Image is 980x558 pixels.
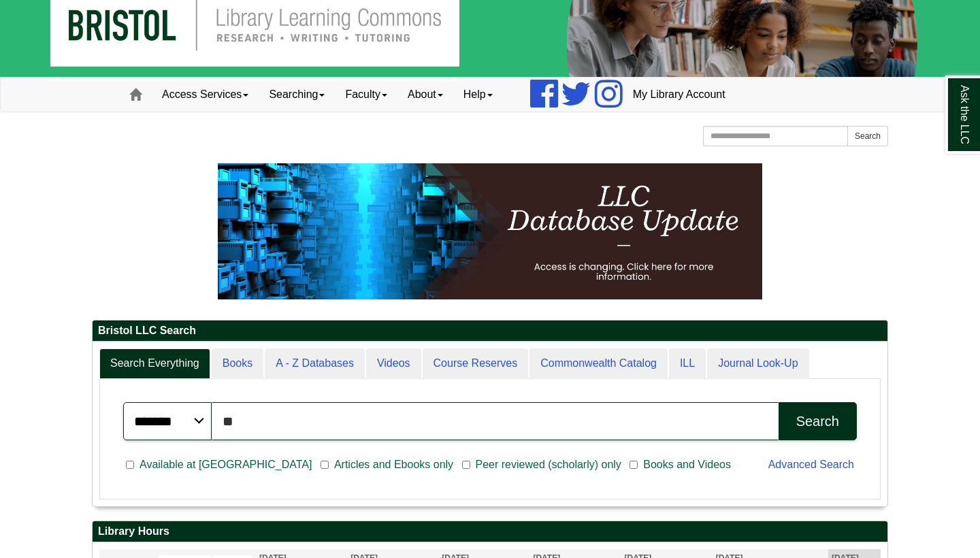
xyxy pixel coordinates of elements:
[93,521,887,542] h2: Library Hours
[93,321,887,342] h2: Bristol LLC Search
[779,402,857,440] button: Search
[212,348,263,379] a: Books
[134,457,317,473] span: Available at [GEOGRAPHIC_DATA]
[218,163,762,299] img: HTML tutorial
[335,78,397,112] a: Faculty
[707,348,808,379] a: Journal Look-Up
[423,348,529,379] a: Course Reserves
[366,348,421,379] a: Videos
[321,459,329,471] input: Articles and Ebooks only
[768,459,854,470] a: Advanced Search
[630,459,638,471] input: Books and Videos
[99,348,210,379] a: Search Everything
[638,457,736,473] span: Books and Videos
[265,348,365,379] a: A - Z Databases
[669,348,706,379] a: ILL
[152,78,259,112] a: Access Services
[847,126,888,146] button: Search
[623,78,736,112] a: My Library Account
[453,78,503,112] a: Help
[259,78,335,112] a: Searching
[529,348,668,379] a: Commonwealth Catalog
[796,414,839,429] div: Search
[397,78,453,112] a: About
[462,459,470,471] input: Peer reviewed (scholarly) only
[329,457,459,473] span: Articles and Ebooks only
[470,457,627,473] span: Peer reviewed (scholarly) only
[126,459,134,471] input: Available at [GEOGRAPHIC_DATA]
